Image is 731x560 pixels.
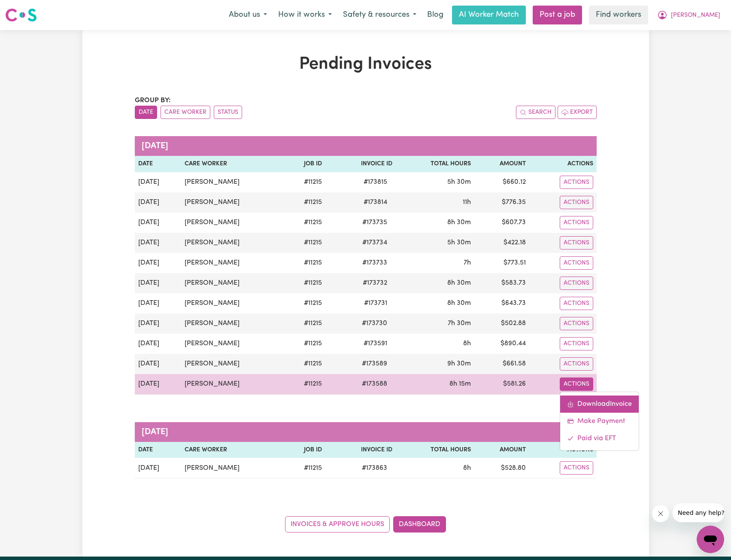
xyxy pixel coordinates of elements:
[560,317,593,330] button: Actions
[697,526,724,553] iframe: Button to launch messaging window
[463,465,471,472] span: 8 hours
[396,156,474,172] th: Total Hours
[463,340,471,347] span: 8 hours
[284,334,325,354] td: # 11215
[135,136,597,156] caption: [DATE]
[214,106,242,119] button: sort invoices by paid status
[135,293,181,313] td: [DATE]
[5,6,52,13] span: Need any help?
[135,253,181,273] td: [DATE]
[671,11,720,20] span: [PERSON_NAME]
[135,374,181,395] td: [DATE]
[284,233,325,253] td: # 11215
[284,313,325,334] td: # 11215
[474,442,529,458] th: Amount
[393,516,446,533] a: Dashboard
[325,156,396,172] th: Invoice ID
[181,293,284,313] td: [PERSON_NAME]
[447,239,471,246] span: 5 hours 30 minutes
[284,156,325,172] th: Job ID
[652,505,669,522] iframe: Close message
[463,199,471,206] span: 11 hours
[181,442,284,458] th: Care Worker
[284,442,325,458] th: Job ID
[474,334,529,354] td: $ 890.44
[474,354,529,374] td: $ 661.58
[135,334,181,354] td: [DATE]
[529,442,596,458] th: Actions
[358,177,392,187] span: # 173815
[447,280,471,286] span: 8 hours 30 minutes
[273,6,337,24] button: How it works
[396,442,474,458] th: Total Hours
[474,293,529,313] td: $ 643.73
[135,97,171,104] span: Group by:
[464,259,471,266] span: 7 hours
[135,354,181,374] td: [DATE]
[181,334,284,354] td: [PERSON_NAME]
[447,360,471,367] span: 9 hours 30 minutes
[448,320,471,327] span: 7 hours 30 minutes
[474,172,529,192] td: $ 660.12
[359,298,392,308] span: # 173731
[135,233,181,253] td: [DATE]
[560,236,593,250] button: Actions
[284,253,325,273] td: # 11215
[135,106,157,119] button: sort invoices by date
[357,217,392,228] span: # 173735
[560,297,593,310] button: Actions
[474,273,529,293] td: $ 583.73
[181,172,284,192] td: [PERSON_NAME]
[135,273,181,293] td: [DATE]
[284,213,325,233] td: # 11215
[652,6,726,24] button: My Account
[357,379,392,389] span: # 173588
[452,6,526,24] a: AI Worker Match
[181,374,284,395] td: [PERSON_NAME]
[560,216,593,229] button: Actions
[474,374,529,395] td: $ 581.26
[357,318,392,329] span: # 173730
[135,442,181,458] th: Date
[135,213,181,233] td: [DATE]
[358,338,392,349] span: # 173591
[135,172,181,192] td: [DATE]
[474,458,529,478] td: $ 528.80
[161,106,210,119] button: sort invoices by care worker
[284,172,325,192] td: # 11215
[181,354,284,374] td: [PERSON_NAME]
[673,503,724,522] iframe: Message from company
[560,377,593,391] button: Actions
[516,106,555,119] button: Search
[181,253,284,273] td: [PERSON_NAME]
[135,192,181,213] td: [DATE]
[135,156,181,172] th: Date
[560,396,639,413] a: Download invoice #173588
[447,179,471,186] span: 5 hours 30 minutes
[181,273,284,293] td: [PERSON_NAME]
[181,213,284,233] td: [PERSON_NAME]
[223,6,273,24] button: About us
[560,277,593,290] button: Actions
[135,458,181,478] td: [DATE]
[357,237,392,248] span: # 173734
[560,392,639,451] div: Actions
[5,5,37,25] a: Careseekers logo
[589,6,648,24] a: Find workers
[181,313,284,334] td: [PERSON_NAME]
[560,461,593,475] button: Actions
[560,176,593,189] button: Actions
[529,156,596,172] th: Actions
[474,213,529,233] td: $ 607.73
[560,357,593,371] button: Actions
[181,192,284,213] td: [PERSON_NAME]
[181,233,284,253] td: [PERSON_NAME]
[447,219,471,226] span: 8 hours 30 minutes
[285,516,390,533] a: Invoices & Approve Hours
[135,54,597,75] h1: Pending Invoices
[337,6,422,24] button: Safety & resources
[357,258,392,268] span: # 173733
[135,313,181,334] td: [DATE]
[358,278,392,288] span: # 173732
[560,256,593,270] button: Actions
